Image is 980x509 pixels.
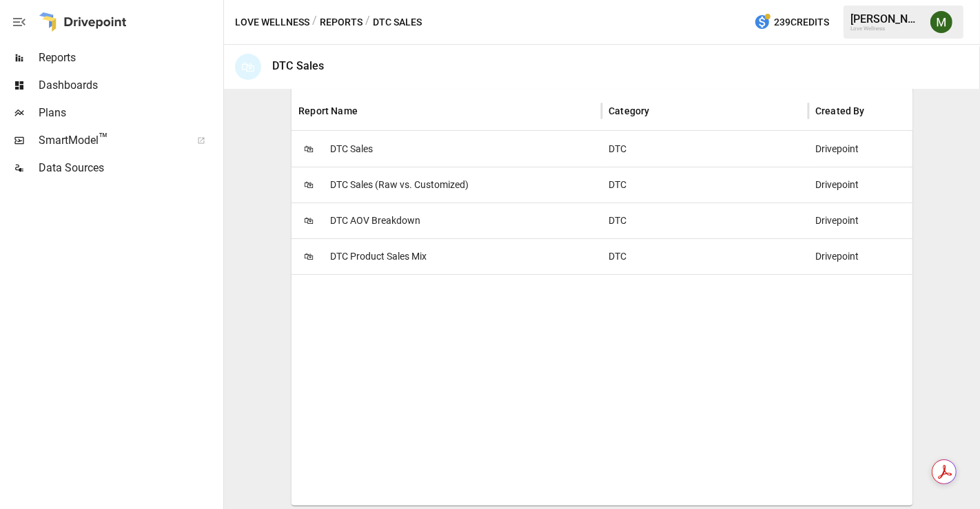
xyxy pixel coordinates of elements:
[272,59,324,72] div: DTC Sales
[748,10,835,35] button: 239Credits
[39,160,221,176] span: Data Sources
[930,11,952,33] img: Meredith Lacasse
[99,130,108,147] span: ™
[365,14,370,31] div: /
[235,54,261,80] div: 🛍
[850,12,922,25] div: [PERSON_NAME]
[359,101,378,121] button: Sort
[602,202,808,238] div: DTC
[320,14,363,31] button: Reports
[39,105,221,121] span: Plans
[39,50,221,66] span: Reports
[922,3,961,41] button: Meredith Lacasse
[330,167,469,202] span: DTC Sales (Raw vs. Customized)
[298,246,319,267] span: 🛍
[774,14,829,31] span: 239 Credits
[39,132,182,149] span: SmartModel
[235,14,309,31] button: Love Wellness
[602,238,808,274] div: DTC
[330,132,373,167] span: DTC Sales
[312,14,317,31] div: /
[850,25,922,32] div: Love Wellness
[330,203,420,238] span: DTC AOV Breakdown
[602,167,808,202] div: DTC
[298,105,358,116] div: Report Name
[330,239,427,274] span: DTC Product Sales Mix
[651,101,670,121] button: Sort
[609,105,649,116] div: Category
[815,105,865,116] div: Created By
[39,77,221,94] span: Dashboards
[298,138,319,159] span: 🛍
[298,174,319,195] span: 🛍
[298,210,319,231] span: 🛍
[866,101,886,121] button: Sort
[602,131,808,167] div: DTC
